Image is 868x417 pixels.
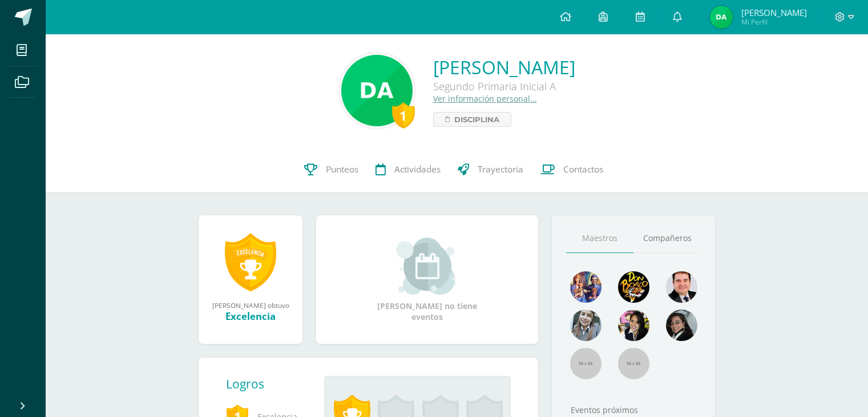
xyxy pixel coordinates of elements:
[666,271,697,303] img: 79570d67cb4e5015f1d97fde0ec62c05.png
[326,163,358,175] span: Punteos
[741,17,807,27] span: Mi Perfil
[710,6,733,29] img: f645a1e54c3c4cc8e183a50ad53a921b.png
[433,93,537,104] a: Ver información personal...
[566,404,701,415] div: Eventos próximos
[618,348,649,379] img: 55x55
[666,310,697,341] img: 6377130e5e35d8d0020f001f75faf696.png
[341,55,413,126] img: 576d49dada21f7f557ee68d27ea63d74.png
[563,163,603,175] span: Contactos
[433,112,511,127] a: Disciplina
[454,113,499,126] span: Disciplina
[570,310,601,341] img: 45bd7986b8947ad7e5894cbc9b781108.png
[478,163,523,175] span: Trayectoria
[433,55,575,79] a: [PERSON_NAME]
[449,147,532,193] a: Trayectoria
[394,163,441,175] span: Actividades
[633,224,701,253] a: Compañeros
[532,147,612,193] a: Contactos
[210,310,291,323] div: Excelencia
[618,271,649,303] img: 29fc2a48271e3f3676cb2cb292ff2552.png
[741,7,807,18] span: [PERSON_NAME]
[226,376,315,392] div: Logros
[396,238,458,295] img: event_small.png
[296,147,367,193] a: Punteos
[433,79,575,93] div: Segundo Primaria Inicial A
[570,348,601,379] img: 55x55
[392,102,415,129] div: 1
[367,147,449,193] a: Actividades
[570,271,601,303] img: 88256b496371d55dc06d1c3f8a5004f4.png
[210,300,291,310] div: [PERSON_NAME] obtuvo
[566,224,633,253] a: Maestros
[618,310,649,341] img: ddcb7e3f3dd5693f9a3e043a79a89297.png
[370,238,485,322] div: [PERSON_NAME] no tiene eventos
